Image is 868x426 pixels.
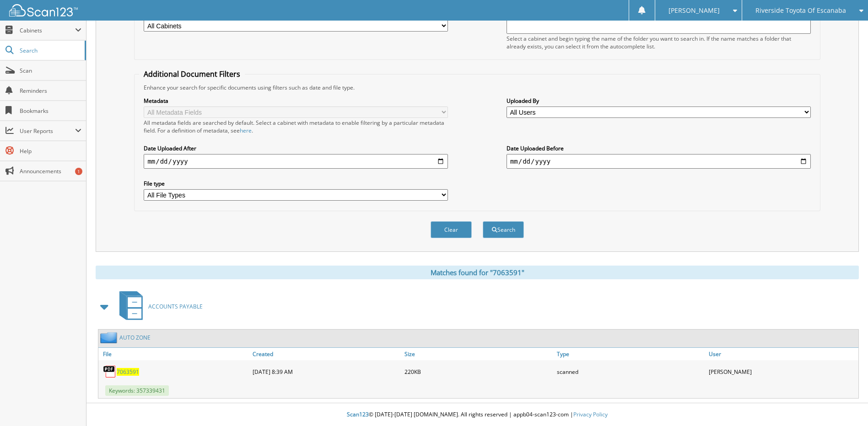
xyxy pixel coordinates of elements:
span: ACCOUNTS PAYABLE [148,303,203,310]
div: Matches found for "7063591" [96,266,859,279]
span: Scan [20,67,81,75]
label: Uploaded By [507,97,811,105]
button: Clear [431,221,472,238]
button: Search [483,221,524,238]
span: Help [20,147,81,155]
div: 1 [75,168,82,175]
a: Created [250,348,402,360]
a: User [706,348,858,360]
input: end [507,154,811,169]
label: Date Uploaded Before [507,144,811,152]
span: User Reports [20,127,75,135]
div: scanned [555,362,706,381]
label: File type [144,180,448,187]
div: © [DATE]-[DATE] [DOMAIN_NAME]. All rights reserved | appb04-scan123-com | [86,404,868,426]
label: Metadata [144,97,448,105]
span: Riverside Toyota Of Escanaba [755,8,846,13]
img: scan123-logo-white.svg [9,4,78,16]
span: [PERSON_NAME] [669,8,720,13]
a: AUTO ZONE [119,334,151,341]
a: ACCOUNTS PAYABLE [114,288,203,325]
a: Type [555,348,706,360]
input: start [144,154,448,169]
a: 7063591 [117,368,139,376]
a: here [240,127,252,134]
img: folder2.png [100,332,119,343]
label: Date Uploaded After [144,144,448,152]
div: Select a cabinet and begin typing the name of the folder you want to search in. If the name match... [507,35,811,50]
span: Search [20,47,80,54]
span: Bookmarks [20,107,81,115]
span: Reminders [20,87,81,95]
span: Scan123 [347,410,369,418]
a: File [98,348,250,360]
span: Cabinets [20,27,75,34]
div: [DATE] 8:39 AM [250,362,402,381]
a: Size [402,348,554,360]
img: PDF.png [103,365,117,378]
div: Enhance your search for specific documents using filters such as date and file type. [139,84,815,91]
div: [PERSON_NAME] [706,362,858,381]
legend: Additional Document Filters [139,69,245,79]
div: 220KB [402,362,554,381]
span: Announcements [20,167,81,175]
a: Privacy Policy [573,410,608,418]
div: All metadata fields are searched by default. Select a cabinet with metadata to enable filtering b... [144,119,448,134]
span: Keywords: 357339431 [105,385,169,396]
